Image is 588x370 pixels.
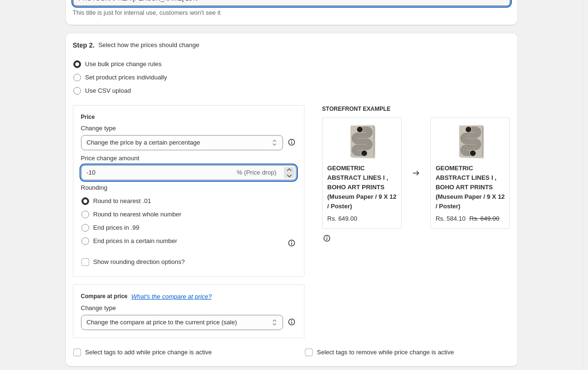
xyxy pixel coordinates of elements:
[469,214,499,224] strike: Rs. 649.00
[322,105,510,113] h6: STOREFRONT EXAMPLE
[81,304,116,312] span: Change type
[93,211,182,218] span: Round to nearest whole number
[85,87,131,94] span: Use CSV upload
[436,165,505,210] span: GEOMETRIC ABSTRACT LINES I , BOHO ART PRINTS (Museum Paper / 9 X 12 / Poster)
[81,125,116,132] span: Change type
[81,165,235,180] input: -15
[436,214,466,224] div: Rs. 584.10
[85,74,167,81] span: Set product prices individually
[81,155,140,162] span: Price change amount
[327,214,357,224] div: Rs. 649.00
[93,237,177,244] span: End prices in a certain number
[327,165,396,210] span: GEOMETRIC ABSTRACT LINES I , BOHO ART PRINTS (Museum Paper / 9 X 12 / Poster)
[287,137,296,147] div: help
[287,317,296,327] div: help
[81,184,108,191] span: Rounding
[237,169,276,176] span: % (Price drop)
[343,123,381,161] img: gallerywrap-resized_212f066c-7c3d-4415-9b16-553eb73bee29_80x.jpg
[93,197,151,204] span: Round to nearest .01
[451,123,489,161] img: gallerywrap-resized_212f066c-7c3d-4415-9b16-553eb73bee29_80x.jpg
[81,292,128,300] h3: Compare at price
[73,40,95,50] h2: Step 2.
[93,224,140,231] span: End prices in .99
[73,9,221,16] span: This title is just for internal use, customers won't see it
[85,60,162,68] span: Use bulk price change rules
[93,258,185,265] span: Show rounding direction options?
[317,349,454,356] span: Select tags to remove while price change is active
[98,40,199,50] p: Select how the prices should change
[81,113,95,121] h3: Price
[132,293,212,300] button: What's the compare at price?
[85,349,212,356] span: Select tags to add while price change is active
